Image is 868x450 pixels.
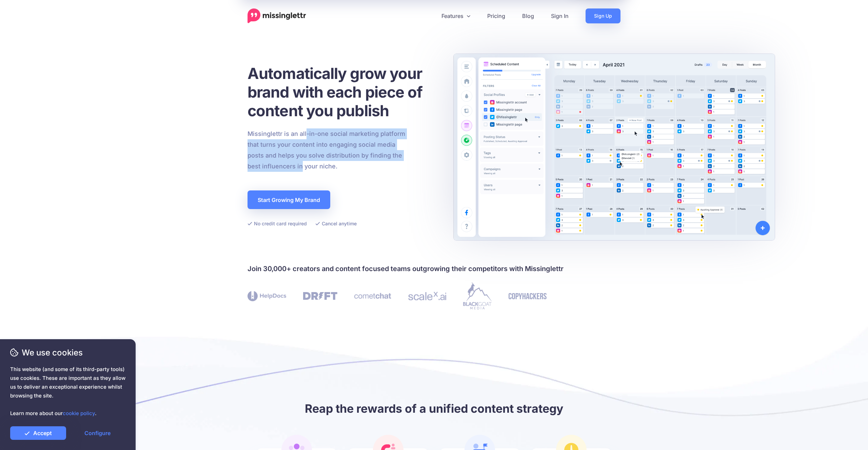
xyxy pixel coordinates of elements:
[248,401,620,416] h2: Reap the rewards of a unified content strategy
[248,8,306,23] a: Home
[63,410,95,416] a: cookie policy
[248,128,406,172] p: Missinglettr is an all-in-one social marketing platform that turns your content into engaging soc...
[10,426,66,440] a: Accept
[479,8,514,23] a: Pricing
[248,64,439,120] h1: Automatically grow your brand with each piece of content you publish
[70,426,125,440] a: Configure
[248,190,330,209] a: Start Growing My Brand
[248,219,307,228] li: No credit card required
[10,365,125,418] span: This website (and some of its third-party tools) use cookies. These are important as they allow u...
[542,8,577,23] a: Sign In
[315,219,357,228] li: Cancel anytime
[433,8,479,23] a: Features
[10,347,125,359] span: We use cookies
[586,8,620,23] a: Sign Up
[248,263,620,274] h4: Join 30,000+ creators and content focused teams outgrowing their competitors with Missinglettr
[514,8,542,23] a: Blog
